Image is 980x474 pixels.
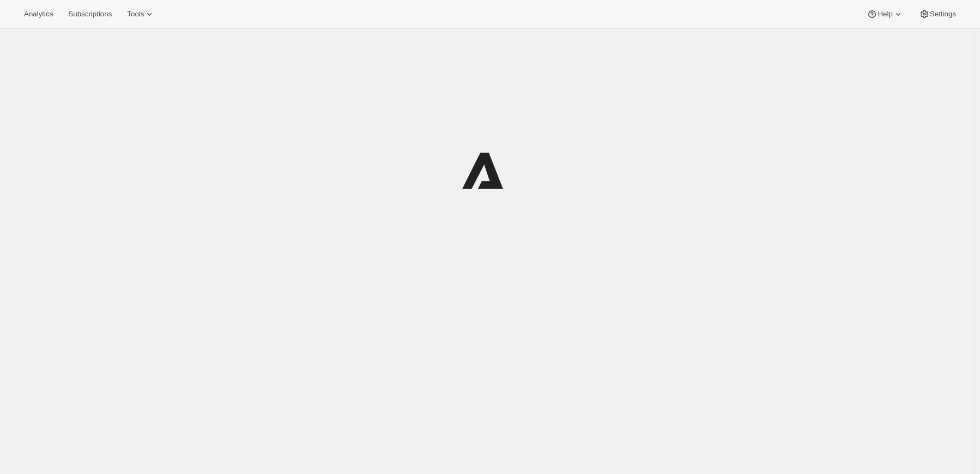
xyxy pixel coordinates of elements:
button: Settings [912,7,963,22]
span: Tools [127,10,144,19]
button: Tools [120,7,161,22]
button: Help [860,7,910,22]
span: Settings [930,10,956,19]
span: Help [878,10,892,19]
span: Analytics [24,10,53,19]
button: Analytics [17,7,59,22]
button: Subscriptions [62,7,118,22]
span: Subscriptions [68,10,112,19]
